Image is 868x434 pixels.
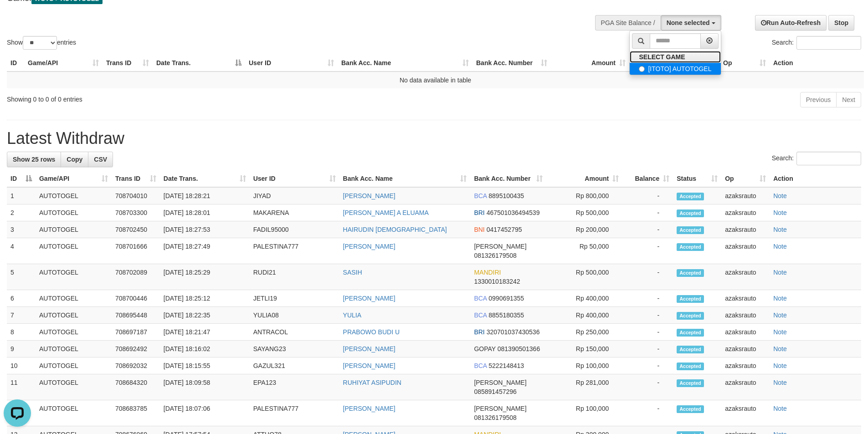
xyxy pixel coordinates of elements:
[487,328,540,336] span: Copy 320701037430536 to clipboard
[546,170,622,187] th: Amount: activate to sort column ascending
[7,36,76,50] label: Show entries
[36,374,112,400] td: AUTOTOGEL
[770,170,861,187] th: Action
[474,328,484,336] span: BRI
[773,379,787,386] a: Note
[250,187,339,204] td: JIYAD
[7,187,36,204] td: 1
[36,264,112,290] td: AUTOTOGEL
[36,290,112,307] td: AUTOTOGEL
[474,226,484,233] span: BNI
[7,221,36,238] td: 3
[677,193,704,200] span: Accepted
[343,379,401,386] a: RUHIYAT ASIPUDIN
[487,209,540,216] span: Copy 467501036494539 to clipboard
[112,400,160,426] td: 708683785
[94,156,107,163] span: CSV
[36,357,112,374] td: AUTOTOGEL
[639,53,685,61] b: SELECT GAME
[160,187,250,204] td: [DATE] 18:28:21
[800,92,837,107] a: Previous
[677,363,704,370] span: Accepted
[343,405,395,412] a: [PERSON_NAME]
[546,204,622,221] td: Rp 500,000
[546,307,622,324] td: Rp 400,000
[721,341,770,357] td: azaksrauto
[773,328,787,336] a: Note
[677,329,704,337] span: Accepted
[343,328,400,336] a: PRABOWO BUDI U
[13,156,55,163] span: Show 25 rows
[474,414,516,421] span: Copy 081326179508 to clipboard
[7,152,61,167] a: Show 25 rows
[622,264,673,290] td: -
[474,388,516,395] span: Copy 085891457296 to clipboard
[677,209,704,217] span: Accepted
[160,357,250,374] td: [DATE] 18:15:55
[488,295,524,302] span: Copy 0990691355 to clipboard
[474,362,487,369] span: BCA
[488,192,524,199] span: Copy 8895100435 to clipboard
[474,269,501,276] span: MANDIRI
[721,221,770,238] td: azaksrauto
[474,278,520,285] span: Copy 1330010183242 to clipboard
[773,226,787,233] a: Note
[677,243,704,251] span: Accepted
[61,152,88,167] a: Copy
[546,341,622,357] td: Rp 150,000
[677,346,704,353] span: Accepted
[836,92,861,107] a: Next
[7,91,355,104] div: Showing 0 to 0 of 0 entries
[36,170,112,187] th: Game/API: activate to sort column ascending
[4,4,31,31] button: Open LiveChat chat widget
[7,307,36,324] td: 7
[721,374,770,400] td: azaksrauto
[160,238,250,264] td: [DATE] 18:27:49
[7,55,24,71] th: ID
[160,307,250,324] td: [DATE] 18:22:35
[721,307,770,324] td: azaksrauto
[250,374,339,400] td: EPA123
[772,36,861,50] label: Search:
[160,170,250,187] th: Date Trans.: activate to sort column ascending
[36,204,112,221] td: AUTOTOGEL
[677,405,704,413] span: Accepted
[7,204,36,221] td: 2
[250,400,339,426] td: PALESTINA777
[250,341,339,357] td: SAYANG23
[721,290,770,307] td: azaksrauto
[487,226,522,233] span: Copy 0417452795 to clipboard
[7,324,36,341] td: 8
[67,156,82,163] span: Copy
[338,55,473,71] th: Bank Acc. Name: activate to sort column ascending
[622,341,673,357] td: -
[639,66,645,72] input: [ITOTO] AUTOTOGEL
[343,209,429,216] a: [PERSON_NAME] A ELUAMA
[622,307,673,324] td: -
[546,290,622,307] td: Rp 400,000
[112,324,160,341] td: 708697187
[622,170,673,187] th: Balance: activate to sort column ascending
[474,252,516,259] span: Copy 081326179508 to clipboard
[250,170,339,187] th: User ID: activate to sort column ascending
[773,362,787,369] a: Note
[343,192,395,199] a: [PERSON_NAME]
[474,243,526,250] span: [PERSON_NAME]
[622,221,673,238] td: -
[245,55,338,71] th: User ID: activate to sort column ascending
[7,264,36,290] td: 5
[112,238,160,264] td: 708701666
[667,19,710,26] span: None selected
[112,374,160,400] td: 708684320
[488,362,524,369] span: Copy 5222148413 to clipboard
[677,379,704,387] span: Accepted
[88,152,113,167] a: CSV
[796,36,861,50] input: Search:
[546,187,622,204] td: Rp 800,000
[343,345,395,352] a: [PERSON_NAME]
[7,170,36,187] th: ID: activate to sort column descending
[546,238,622,264] td: Rp 50,000
[153,55,245,71] th: Date Trans.: activate to sort column descending
[622,204,673,221] td: -
[112,187,160,204] td: 708704010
